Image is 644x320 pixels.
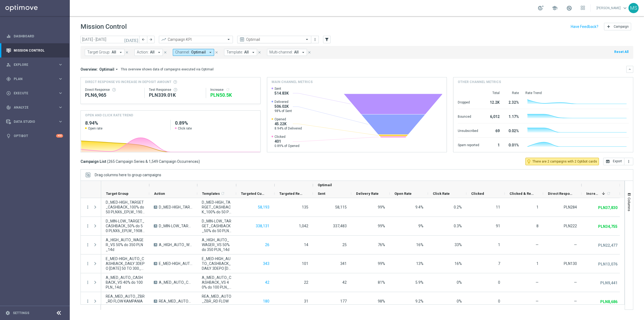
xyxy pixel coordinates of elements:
[215,51,218,54] i: close
[308,51,311,54] i: close
[125,51,129,54] i: close
[486,91,500,95] div: Total
[85,280,90,285] button: more_vert
[6,63,63,67] button: person_search Explore keyboard_arrow_right
[454,224,462,228] span: Click Rate = Clicked / Opened
[536,261,539,266] span: 1
[571,25,598,28] input: Have Feedback?
[342,243,347,247] span: 25
[14,43,63,57] a: Mission Control
[622,5,628,11] span: keyboard_arrow_down
[498,261,500,266] span: 7
[6,105,63,110] div: track_changes Analyze keyboard_arrow_right
[58,62,63,67] i: keyboard_arrow_right
[251,50,256,55] i: arrow_drop_down
[6,129,63,143] div: Optibot
[457,299,462,303] span: Click Rate = Clicked / Opened
[275,109,292,113] span: 98% of Sent
[199,159,200,164] span: )
[85,261,90,266] button: more_vert
[506,140,519,149] div: 0.01%
[471,192,484,196] span: Clicked
[255,223,270,229] button: 338,131
[486,98,500,106] div: 12.2K
[14,63,58,66] span: Explore
[14,129,56,143] a: Optibot
[600,299,617,304] p: PLN8,686
[106,275,145,290] span: A_MED_AUTO_CASHBACK_VS 40% do 100 PLN_14d
[101,198,620,217] div: Press SPACE to select this row.
[257,204,270,211] button: 58,193
[210,88,256,92] div: Increase
[506,91,519,95] div: Rate
[118,50,123,55] i: arrow_drop_down
[101,292,620,311] div: Press SPACE to select this row.
[532,159,597,164] span: There are 2 campaigns with 2 Optibot cards
[6,134,63,138] button: lightbulb Optibot +10
[614,25,629,28] span: Campaign
[275,104,292,109] span: 506.02K
[275,139,299,144] span: 401
[486,126,500,135] div: 69
[106,238,145,252] span: A_HIGH_AUTO_WAGER_VS 50% do 350 PLN_14d
[6,91,11,96] i: play_circle_outline
[324,37,329,42] i: filter_alt
[536,243,539,247] span: —
[121,67,214,72] div: This overview shows data of campaigns executed via Optimail
[134,49,163,56] button: Action: All arrow_drop_down
[455,261,462,266] span: Click Rate = Clicked / Opened
[340,261,347,266] span: 341
[202,275,232,290] span: A_MED_AUTO_CASHBACK_VS 40% do 100 PLN_14d
[202,256,232,271] span: E_MED-HIGH_AUTO_CASHBACK_DAILY 3DEPO TUESDAY 50 TO 300_WEEKLY
[304,299,308,303] span: 31
[265,242,270,248] button: 26
[149,38,153,41] i: arrow_forward
[606,191,611,196] i: refresh
[101,236,620,254] div: Press SPACE to select this row.
[486,140,500,149] div: 1
[6,120,63,124] button: Data Studio keyboard_arrow_right
[101,254,620,273] div: Press SPACE to select this row.
[627,197,631,211] span: Columns
[574,280,577,285] span: —
[6,77,58,81] div: Plan
[275,135,299,139] span: Clicked
[99,67,114,72] span: Optimail
[157,50,162,55] i: arrow_drop_down
[394,192,412,196] span: Open Rate
[85,224,90,228] button: more_vert
[378,224,385,228] span: Delivery Rate = Delivered / Sent
[536,205,539,209] span: 1
[265,279,270,286] button: 42
[6,48,63,53] div: Mission Control
[154,281,157,284] span: A
[85,88,140,92] div: Direct Response
[210,92,256,98] div: PLN50,503
[237,36,311,43] ng-select: Optimail
[606,159,610,164] i: open_in_browser
[603,158,624,165] button: open_in_browser Export
[226,50,243,55] span: Template:
[302,205,308,209] span: 135
[626,66,633,73] button: keyboard_arrow_down
[378,280,385,285] span: Delivery Rate = Delivered / Sent
[458,80,501,84] h4: Other channel metrics
[548,192,572,196] span: Direct Response - Total KPI
[6,62,58,67] div: Explore
[81,273,101,292] div: Press SPACE to select this row.
[6,77,63,81] button: gps_fixed Plan keyboard_arrow_right
[333,224,347,228] span: 337,483
[124,37,139,42] i: [DATE]
[14,120,58,123] span: Data Studio
[85,242,90,247] button: more_vert
[88,126,103,131] span: Open rate
[378,205,385,209] span: Delivery Rate = Delivered / Sent
[85,113,133,118] h4: OPEN AND CLICK RATE TREND
[5,311,10,315] i: settings
[159,224,193,228] span: D_MIN-LOW_TARGET_CASHBACK_50% do 50 PLNX6_EPLW_190825
[536,299,539,303] span: —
